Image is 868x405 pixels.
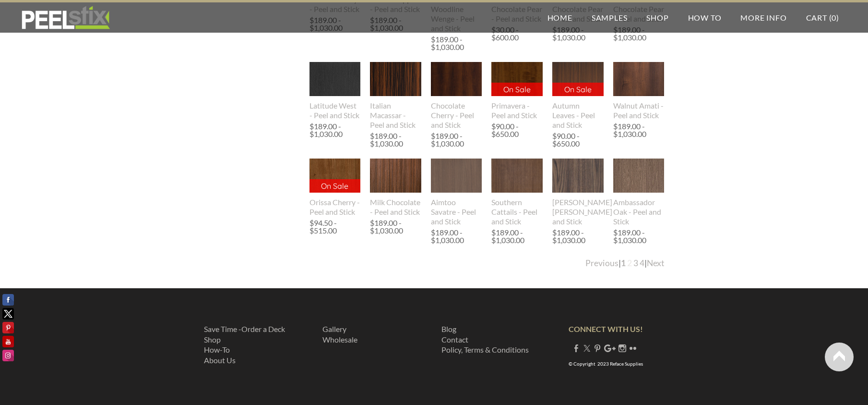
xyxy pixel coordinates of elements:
[491,83,543,96] p: On Sale
[613,197,665,226] div: Ambassador Oak - Peel and Stick
[204,356,236,365] a: About Us
[538,2,582,33] a: Home
[552,159,604,226] a: [PERSON_NAME] [PERSON_NAME] and Stick
[552,159,604,193] img: s832171791223022656_p667_i2_w307.jpeg
[491,159,543,226] a: Southern Cattails - Peel and Stick
[678,2,731,33] a: How To
[633,258,638,268] a: 3
[797,2,849,33] a: Cart (0)
[552,62,604,96] img: s832171791223022656_p578_i1_w400.jpeg
[309,179,361,193] p: On Sale
[552,197,604,226] div: [PERSON_NAME] [PERSON_NAME] and Stick
[613,229,662,244] div: $189.00 - $1,030.00
[431,132,480,147] div: $189.00 - $1,030.00
[832,13,836,22] span: 0
[582,2,637,33] a: Samples
[627,258,632,268] a: 2
[309,219,361,234] div: $94.50 - $515.00
[585,258,665,269] div: | |
[322,324,357,344] font: ​
[431,229,480,244] div: $189.00 - $1,030.00
[491,197,543,226] div: Southern Cattails - Peel and Stick
[309,197,361,217] div: Orissa Cherry - Peel and Stick
[309,123,358,138] div: $189.00 - $1,030.00
[618,344,626,353] a: Instagram
[309,62,361,120] a: Latitude West - Peel and Stick
[322,324,346,333] a: Gallery​
[309,159,361,193] img: s832171791223022656_p656_i1_w307.jpeg
[585,258,618,268] a: Previous
[370,132,419,147] div: $189.00 - $1,030.00
[204,345,230,354] a: How-To
[370,159,421,216] a: Milk Chocolate - Peel and Stick
[441,335,468,344] a: Contact
[491,26,543,41] div: $30.00 - $600.00
[572,344,580,353] a: Facebook
[431,62,482,96] img: s832171791223022656_p471_i1_w400.jpeg
[309,159,361,216] a: On Sale Orissa Cherry - Peel and Stick
[613,62,665,120] a: Walnut Amati - Peel and Stick
[613,26,662,41] div: $189.00 - $1,030.00
[309,101,361,120] div: Latitude West - Peel and Stick
[204,335,221,344] a: Shop
[640,258,644,268] a: 4
[569,361,643,367] font: © Copyright 2023 Reface Supplies
[322,335,357,344] a: ​Wholesale
[552,229,601,244] div: $189.00 - $1,030.00
[629,344,637,353] a: Flickr
[431,197,482,226] div: Aimtoo Savatre - Peel and Stick
[552,62,604,129] a: On Sale Autumn Leaves - Peel and Stick
[431,36,480,51] div: $189.00 - $1,030.00
[370,62,421,129] a: Italian Macassar - Peel and Stick
[491,229,540,244] div: $189.00 - $1,030.00
[309,62,361,96] img: s832171791223022656_p583_i1_w400.jpeg
[613,159,665,193] img: s832171791223022656_p481_i1_w400.jpeg
[552,132,604,147] div: $90.00 - $650.00
[370,101,421,130] div: Italian Macassar - Peel and Stick
[552,101,604,130] div: Autumn Leaves - Peel and Stick
[441,345,529,354] a: Policy, Terms & Conditions
[491,101,543,120] div: Primavera - Peel and Stick
[621,258,626,268] a: 1
[491,62,543,120] a: On Sale Primavera - Peel and Stick
[604,344,616,353] a: Plus
[637,2,678,33] a: Shop
[369,159,422,193] img: s832171791223022656_p584_i1_w400.jpeg
[431,159,482,226] a: Aimtoo Savatre - Peel and Stick
[594,344,601,353] a: Pinterest
[613,159,665,226] a: Ambassador Oak - Peel and Stick
[552,26,601,41] div: $189.00 - $1,030.00
[431,101,482,130] div: Chocolate Cherry - Peel and Stick
[370,219,419,234] div: $189.00 - $1,030.00
[19,6,112,30] img: REFACE SUPPLIES
[647,258,665,268] a: Next
[370,62,421,96] img: s832171791223022656_p505_i1_w400.jpeg
[552,83,604,96] p: On Sale
[204,324,285,333] a: Save Time -Order a Deck
[431,143,482,209] img: s832171791223022656_p783_i1_w640.jpeg
[370,197,421,217] div: Milk Chocolate - Peel and Stick
[583,344,591,353] a: Twitter
[613,101,665,120] div: Walnut Amati - Peel and Stick
[731,2,796,33] a: More Info
[613,123,662,138] div: $189.00 - $1,030.00
[613,62,665,96] img: s832171791223022656_p597_i1_w400.jpeg
[491,62,543,96] img: s832171791223022656_p964_i1_w2048.jpeg
[491,159,543,193] img: s832171791223022656_p765_i4_w640.jpeg
[569,324,643,333] strong: CONNECT WITH US!
[431,62,482,129] a: Chocolate Cherry - Peel and Stick
[441,324,456,333] a: Blog
[491,123,543,138] div: $90.00 - $650.00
